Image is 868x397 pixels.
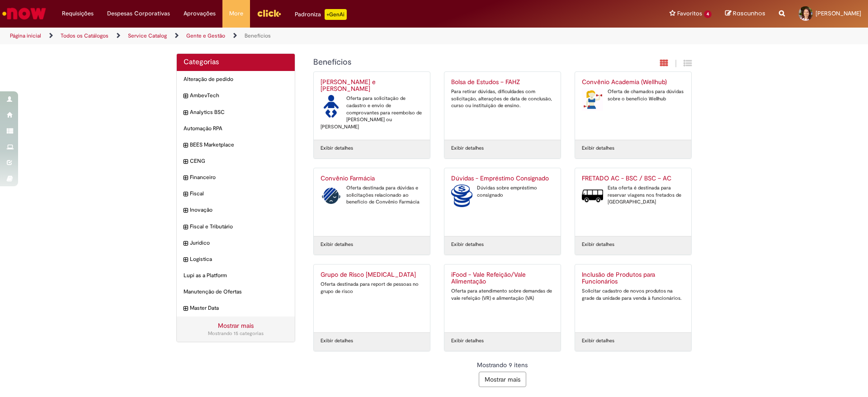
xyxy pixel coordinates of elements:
span: [PERSON_NAME] [816,9,861,17]
i: expandir categoria BEES Marketplace [184,141,188,150]
ul: Categorias [177,71,295,317]
a: Grupo de Risco [MEDICAL_DATA] Oferta destinada para report de pessoas no grupo de risco [314,265,430,332]
a: Exibir detalhes [451,241,484,248]
a: Dúvidas - Empréstimo Consignado Dúvidas - Empréstimo Consignado Dúvidas sobre empréstimo consignado [444,168,561,236]
a: Mostrar mais [218,321,254,330]
img: ServiceNow [1,5,47,23]
span: Fiscal [190,190,288,198]
button: Mostrar mais [479,372,526,387]
span: AmbevTech [190,92,288,99]
div: Mostrando 9 itens [313,360,692,369]
span: Inovação [190,206,288,214]
a: Convênio Academia (Wellhub) Convênio Academia (Wellhub) Oferta de chamados para dúvidas sobre o b... [575,72,691,140]
div: expandir categoria Analytics BSC Analytics BSC [177,104,295,121]
span: CENG [190,157,288,165]
span: Favoritos [677,9,702,18]
i: expandir categoria Logistica [184,255,188,265]
i: expandir categoria Analytics BSC [184,109,188,118]
div: expandir categoria Jurídico Jurídico [177,235,295,251]
span: Manutenção de Ofertas [184,288,288,296]
a: Inclusão de Produtos para Funcionários Solicitar cadastro de novos produtos na grade da unidade p... [575,265,691,332]
ul: Trilhas de página [7,28,572,44]
h2: Auxílio Creche e Babá [321,79,423,93]
i: Exibição de grade [684,59,692,67]
div: Manutenção de Ofertas [177,284,295,300]
i: expandir categoria Fiscal [184,190,188,199]
img: click_logo_yellow_360x200.png [257,6,281,20]
a: Bolsa de Estudos – FAHZ Para retirar dúvidas, dificuldades com solicitação, alterações de data de... [444,72,561,140]
a: Exibir detalhes [582,337,614,345]
div: Esta oferta é destinada para reservar viagens nos fretados de [GEOGRAPHIC_DATA] [582,184,684,206]
div: expandir categoria Logistica Logistica [177,251,295,268]
div: expandir categoria Master Data Master Data [177,300,295,317]
a: Exibir detalhes [582,241,614,248]
span: Fiscal e Tributário [190,223,288,231]
div: Solicitar cadastro de novos produtos na grade da unidade para venda à funcionários. [582,288,684,302]
span: Despesas Corporativas [107,9,170,18]
a: Todos os Catálogos [61,32,108,39]
span: Jurídico [190,239,288,247]
span: Financeiro [190,174,288,181]
h2: Convênio Farmácia [321,175,423,182]
i: Exibição em cartão [660,59,668,67]
a: Exibir detalhes [582,145,614,152]
h2: FRETADO AC - BSC / BSC – AC [582,175,684,182]
a: Rascunhos [725,9,765,18]
div: Oferta destinada para report de pessoas no grupo de risco [321,281,423,295]
img: Auxílio Creche e Babá [321,95,342,118]
div: expandir categoria Fiscal e Tributário Fiscal e Tributário [177,218,295,235]
h2: Categorias [184,58,288,66]
div: Dúvidas sobre empréstimo consignado [451,184,554,198]
div: Lupi as a Platform [177,267,295,284]
i: expandir categoria Financeiro [184,174,188,183]
img: FRETADO AC - BSC / BSC – AC [582,184,603,207]
a: Exibir detalhes [451,337,484,345]
div: Oferta para solicitação de cadastro e envio de comprovantes para reembolso de [PERSON_NAME] ou [P... [321,95,423,131]
div: Oferta para atendimento sobre demandas de vale refeição (VR) e alimentação (VA) [451,288,554,302]
h2: Inclusão de Produtos para Funcionários [582,271,684,286]
div: Alteração de pedido [177,71,295,88]
span: Analytics BSC [190,109,288,116]
i: expandir categoria Master Data [184,304,188,313]
h1: {"description":null,"title":"Benefícios"} Categoria [313,58,594,67]
span: | [675,58,677,69]
a: Service Catalog [128,32,167,39]
div: expandir categoria Inovação Inovação [177,202,295,218]
i: expandir categoria Jurídico [184,239,188,248]
span: 4 [704,10,712,18]
h2: iFood - Vale Refeição/Vale Alimentação [451,271,554,286]
div: expandir categoria Financeiro Financeiro [177,169,295,186]
a: Exibir detalhes [321,145,353,152]
h2: Grupo de Risco COVID-19 [321,271,423,279]
h2: Dúvidas - Empréstimo Consignado [451,175,554,182]
div: Padroniza [295,9,347,20]
div: expandir categoria BEES Marketplace BEES Marketplace [177,137,295,153]
a: Gente e Gestão [186,32,225,39]
img: Convênio Academia (Wellhub) [582,88,603,111]
a: iFood - Vale Refeição/Vale Alimentação Oferta para atendimento sobre demandas de vale refeição (V... [444,265,561,332]
h2: Convênio Academia (Wellhub) [582,79,684,86]
i: expandir categoria Inovação [184,206,188,215]
span: Alteração de pedido [184,76,288,83]
p: +GenAi [325,9,347,20]
div: Oferta de chamados para dúvidas sobre o benefício Wellhub [582,88,684,102]
div: Para retirar dúvidas, dificuldades com solicitação, alterações de data de conclusão, curso ou ins... [451,88,554,109]
a: Exibir detalhes [451,145,484,152]
i: expandir categoria AmbevTech [184,92,188,101]
a: Página inicial [10,32,41,39]
a: Convênio Farmácia Convênio Farmácia Oferta destinada para dúvidas e solicitações relacionado ao b... [314,168,430,236]
div: expandir categoria AmbevTech AmbevTech [177,87,295,104]
span: More [229,9,243,18]
div: Automação RPA [177,120,295,137]
div: expandir categoria CENG CENG [177,153,295,170]
span: Master Data [190,304,288,312]
img: Convênio Farmácia [321,184,342,207]
span: Requisições [62,9,94,18]
a: Exibir detalhes [321,337,353,345]
i: expandir categoria CENG [184,157,188,166]
div: expandir categoria Fiscal Fiscal [177,185,295,202]
span: BEES Marketplace [190,141,288,149]
span: Aprovações [184,9,216,18]
div: Oferta destinada para dúvidas e solicitações relacionado ao benefício de Convênio Farmácia [321,184,423,206]
span: Automação RPA [184,125,288,132]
